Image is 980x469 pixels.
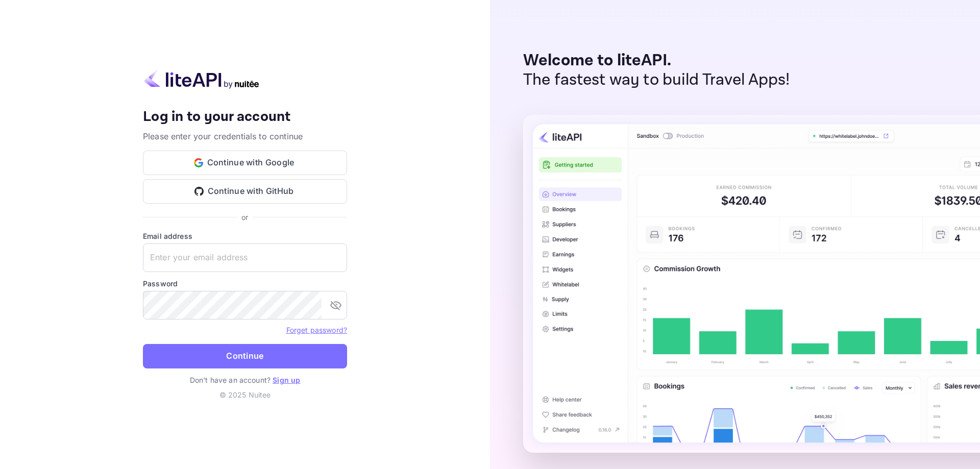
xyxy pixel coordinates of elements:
[241,212,248,223] p: or
[143,130,347,142] p: Please enter your credentials to continue
[143,344,347,368] button: Continue
[143,231,347,241] label: Email address
[143,375,347,385] p: Don't have an account?
[273,376,300,384] a: Sign up
[143,243,347,272] input: Enter your email address
[143,108,347,126] h4: Log in to your account
[143,389,347,400] p: © 2025 Nuitee
[143,179,347,204] button: Continue with GitHub
[143,278,347,289] label: Password
[523,51,790,70] p: Welcome to liteAPI.
[143,69,260,89] img: liteapi
[143,151,347,175] button: Continue with Google
[326,295,346,315] button: toggle password visibility
[523,70,790,90] p: The fastest way to build Travel Apps!
[286,325,347,335] a: Forget password?
[286,326,347,334] a: Forget password?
